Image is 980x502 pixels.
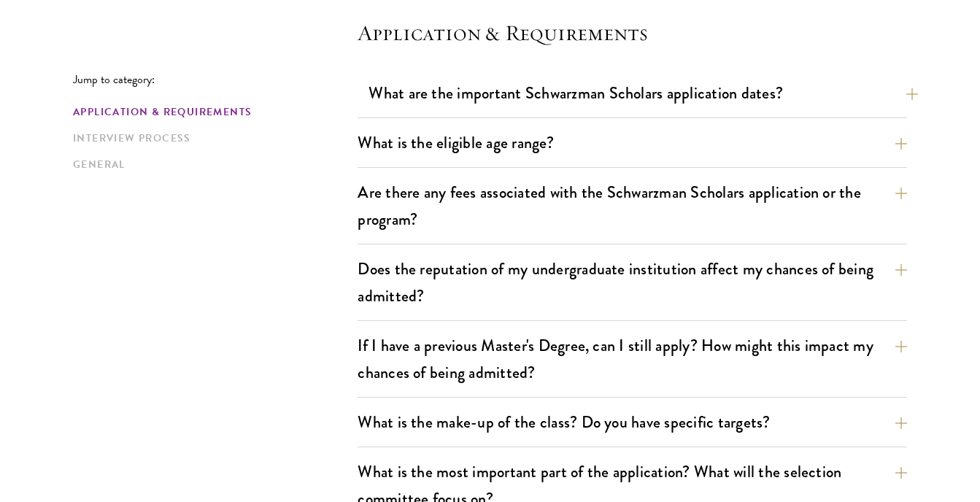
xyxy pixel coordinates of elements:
[358,176,907,236] button: Are there any fees associated with the Schwarzman Scholars application or the program?
[73,131,349,146] a: Interview Process
[358,252,907,312] button: Does the reputation of my undergraduate institution affect my chances of being admitted?
[73,104,349,120] a: Application & Requirements
[358,18,907,47] h4: Application & Requirements
[358,126,907,159] button: What is the eligible age range?
[358,406,907,439] button: What is the make-up of the class? Do you have specific targets?
[369,77,918,109] button: What are the important Schwarzman Scholars application dates?
[73,157,349,172] a: General
[358,329,907,389] button: If I have a previous Master's Degree, can I still apply? How might this impact my chances of bein...
[73,73,358,86] p: Jump to category:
